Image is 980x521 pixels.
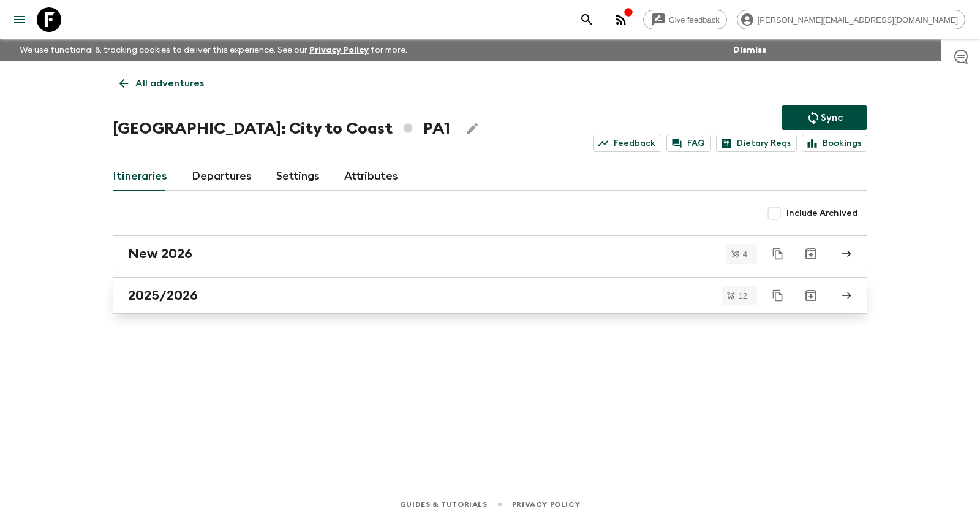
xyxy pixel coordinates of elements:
a: Privacy Policy [309,46,369,55]
h1: [GEOGRAPHIC_DATA]: City to Coast PA1 [113,116,450,141]
a: Bookings [802,135,867,152]
div: [PERSON_NAME][EMAIL_ADDRESS][DOMAIN_NAME] [737,10,965,29]
button: Sync adventure departures to the booking engine [782,105,867,130]
a: All adventures [113,71,211,96]
button: search adventures [575,7,599,32]
p: We use functional & tracking cookies to deliver this experience. See our for more. [15,39,412,61]
a: Privacy Policy [512,498,580,511]
span: [PERSON_NAME][EMAIL_ADDRESS][DOMAIN_NAME] [751,15,965,25]
button: Dismiss [730,42,769,59]
a: Give feedback [643,10,727,29]
h2: 2025/2026 [128,287,198,303]
button: Duplicate [767,284,789,306]
a: Dietary Reqs [716,135,797,152]
a: 2025/2026 [113,277,867,314]
a: Itineraries [113,162,167,191]
a: New 2026 [113,235,867,272]
p: Sync [821,110,843,125]
h2: New 2026 [128,246,192,262]
a: Attributes [344,162,398,191]
a: Departures [192,162,252,191]
p: All adventures [135,76,204,91]
button: Archive [799,241,823,266]
span: 12 [731,292,755,300]
button: menu [7,7,32,32]
button: Duplicate [767,243,789,265]
span: 4 [736,250,755,258]
a: Feedback [593,135,661,152]
button: Edit Adventure Title [460,116,484,141]
a: FAQ [666,135,711,152]
a: Settings [276,162,320,191]
span: Give feedback [662,15,726,25]
span: Include Archived [786,207,858,219]
a: Guides & Tutorials [400,498,488,511]
button: Archive [799,283,823,308]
